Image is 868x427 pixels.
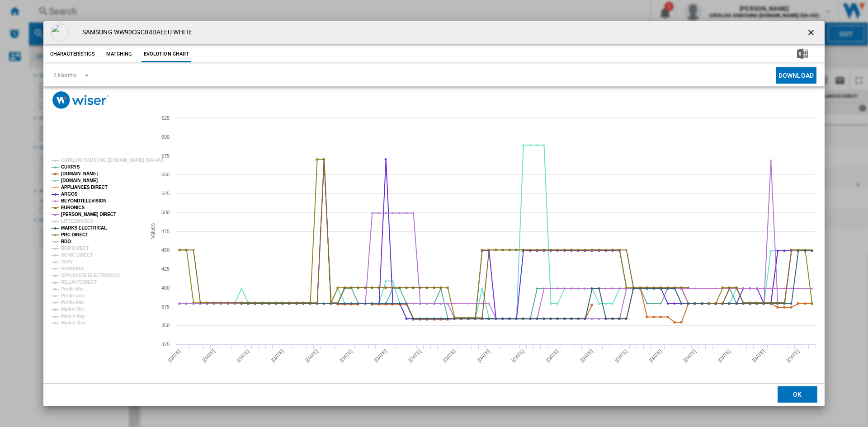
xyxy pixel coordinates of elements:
tspan: [DATE] [545,348,560,363]
tspan: PRC DIRECT [61,232,88,237]
tspan: EURONICS [61,205,85,210]
tspan: Profile Avg [61,293,84,298]
tspan: Market Min [61,307,84,312]
tspan: [DATE] [510,348,525,363]
tspan: ARGOS [61,192,78,197]
tspan: [DATE] [579,348,594,363]
tspan: [DATE] [373,348,388,363]
tspan: [DATE] [682,348,697,363]
tspan: SAMSUNG [61,266,84,271]
button: Matching [99,46,139,62]
tspan: 325 [161,342,170,347]
tspan: RGB DIRECT [61,246,89,251]
div: 3 Months [53,72,77,79]
tspan: [DATE] [613,348,628,363]
tspan: 400 [161,285,170,291]
button: Download in Excel [783,46,822,62]
tspan: Values [150,223,156,239]
tspan: [PERSON_NAME] DIRECT [61,212,116,217]
tspan: SONIC DIRECT [61,253,93,258]
img: excel-24x24.png [797,48,808,59]
tspan: [DATE] [476,348,491,363]
tspan: [DATE] [785,348,800,363]
h4: SAMSUNG WW90CGC04DAEEU WHITE [78,28,193,37]
tspan: [DATE] [167,348,182,363]
tspan: APPLIANCE ELECTRONICS [61,273,120,278]
tspan: BEYONDTELEVISION [61,198,107,203]
tspan: Market Max [61,320,85,325]
ng-md-icon: getI18NText('BUTTONS.CLOSE_DIALOG') [807,28,817,39]
tspan: 350 [161,323,170,328]
tspan: Profile Max [61,300,85,305]
tspan: Market Avg [61,314,85,319]
button: Download [776,67,816,84]
tspan: 375 [161,304,170,310]
tspan: 450 [161,247,170,253]
button: getI18NText('BUTTONS.CLOSE_DIALOG') [803,23,821,42]
tspan: Profile Min [61,286,84,291]
tspan: [DATE] [751,348,766,363]
tspan: [DATE] [717,348,731,363]
tspan: 575 [161,153,170,159]
tspan: CURRYS [61,164,80,169]
tspan: [DATE] [304,348,319,363]
button: Evolution chart [142,46,192,62]
tspan: [DATE] [270,348,285,363]
button: OK [778,386,817,403]
tspan: 550 [161,172,170,177]
tspan: RELIANTDIRECT [61,280,97,285]
tspan: MARKS ELECTRICAL [61,225,107,230]
tspan: [DOMAIN_NAME] [61,178,98,183]
tspan: [DATE] [201,348,216,363]
tspan: [DATE] [339,348,354,363]
img: logo_wiser_300x94.png [52,91,109,109]
tspan: [DATE] [407,348,422,363]
tspan: 425 [161,266,170,272]
img: empty.gif [51,23,69,42]
tspan: CATALOG SAMSUNG [DOMAIN_NAME] (DA+AV) [61,158,163,163]
tspan: 475 [161,229,170,234]
tspan: [DOMAIN_NAME] [61,171,98,176]
tspan: 600 [161,134,170,140]
md-dialog: Product popup [43,21,825,406]
tspan: 525 [161,191,170,196]
tspan: LITTLEWOODS [61,219,94,224]
tspan: 625 [161,115,170,121]
tspan: [DATE] [236,348,250,363]
button: Characteristics [48,46,97,62]
tspan: VERY [61,259,73,264]
tspan: 500 [161,210,170,215]
tspan: [DATE] [442,348,457,363]
tspan: [DATE] [648,348,663,363]
tspan: APPLIANCES DIRECT [61,185,108,190]
tspan: RDO [61,239,71,244]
